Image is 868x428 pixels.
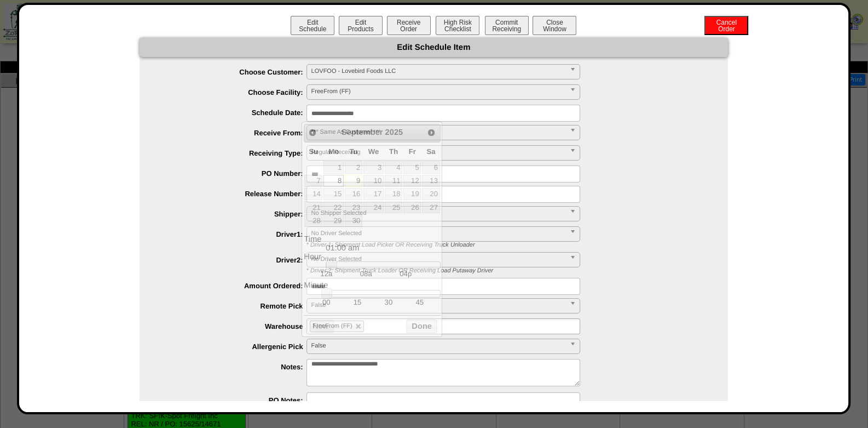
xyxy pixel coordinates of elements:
[323,214,343,226] a: 29
[305,125,320,140] a: Prev
[161,282,306,290] label: Amount Ordered:
[403,188,421,200] a: 19
[161,322,306,330] label: Warehouse
[323,188,343,200] a: 15
[311,65,565,78] span: LOVFOO - Lovebird Foods LLC
[345,161,362,173] a: 2
[342,128,383,137] span: September
[385,128,403,137] span: 2025
[427,128,436,137] span: Next
[161,363,306,371] label: Notes:
[323,161,343,173] a: 1
[345,214,362,226] a: 30
[385,175,402,187] a: 11
[326,244,440,253] dd: 01:00 am
[404,298,435,307] td: 45
[345,175,362,187] a: 9
[422,188,439,200] a: 20
[161,230,306,238] label: Driver1:
[704,16,748,35] button: CancelOrder
[422,161,439,173] a: 6
[161,109,306,117] label: Schedule Date:
[161,302,306,310] label: Remote Pick
[533,16,576,35] button: CloseWindow
[422,201,439,213] a: 27
[304,281,440,290] dt: Minute
[339,16,383,35] button: EditProducts
[409,147,416,156] span: Friday
[323,201,343,213] a: 22
[304,235,440,244] dt: Time
[161,88,306,96] label: Choose Facility:
[424,125,438,140] a: Next
[403,201,421,213] a: 26
[389,147,398,156] span: Thursday
[291,16,334,35] button: EditSchedule
[311,339,565,352] span: False
[403,161,421,173] a: 5
[161,169,306,178] label: PO Number:
[387,16,431,35] button: ReceiveOrder
[304,201,322,213] a: 21
[531,25,577,33] a: CloseWindow
[342,298,373,307] td: 15
[436,16,479,35] button: High RiskChecklist
[161,129,306,137] label: Receive From:
[406,319,437,333] button: Done
[363,188,384,200] a: 17
[426,147,435,156] span: Saturday
[161,210,306,218] label: Shipper:
[304,175,322,187] a: 7
[385,201,402,213] a: 25
[306,269,346,278] td: 12a
[298,242,728,248] div: * Driver 1: Shipment Load Picker OR Receiving Truck Unloader
[345,188,362,200] a: 16
[349,147,357,156] span: Tuesday
[304,188,322,200] a: 14
[161,149,306,157] label: Receiving Type:
[386,269,425,278] td: 04p
[385,188,402,200] a: 18
[161,396,306,404] label: PO Notes:
[311,85,565,98] span: FreeFrom (FF)
[485,16,529,35] button: CommitReceiving
[308,128,317,137] span: Prev
[298,267,728,274] div: * Driver 2: Shipment Truck Loader OR Receiving Load Putaway Driver
[161,190,306,198] label: Release Number:
[345,201,362,213] a: 23
[307,319,334,333] button: Now
[385,161,402,173] a: 4
[363,201,384,213] a: 24
[304,253,440,261] dt: Hour
[309,147,318,156] span: Sunday
[140,38,728,57] div: Edit Schedule Item
[403,175,421,187] a: 12
[311,298,342,307] td: 00
[435,25,482,33] a: High RiskChecklist
[161,68,306,76] label: Choose Customer:
[373,298,404,307] td: 30
[368,147,379,156] span: Wednesday
[422,175,439,187] a: 13
[363,175,384,187] a: 10
[161,343,306,351] label: Allergenic Pick
[346,269,385,278] td: 08a
[304,214,322,226] a: 28
[323,175,343,187] a: 8
[363,161,384,173] a: 3
[161,256,306,264] label: Driver2:
[328,147,339,156] span: Monday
